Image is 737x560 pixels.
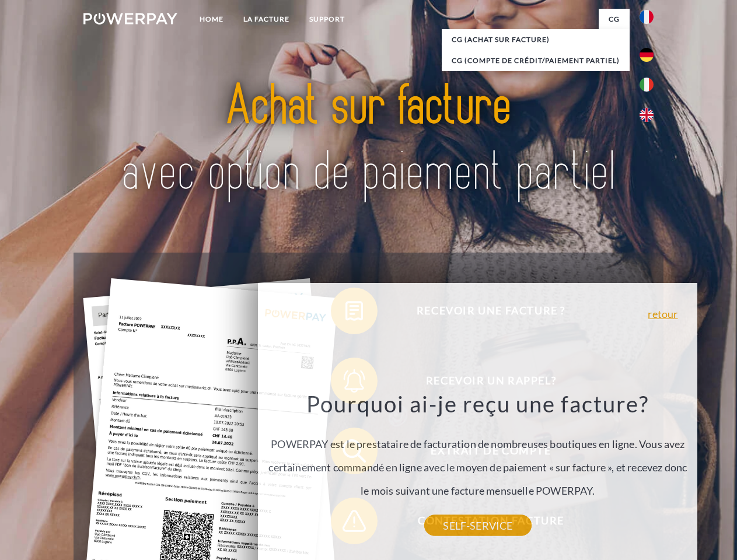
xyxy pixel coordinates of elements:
a: LA FACTURE [233,9,299,30]
a: Support [299,9,355,30]
div: POWERPAY est le prestataire de facturation de nombreuses boutiques en ligne. Vous avez certaineme... [265,390,691,526]
a: CG (achat sur facture) [442,29,630,50]
img: title-powerpay_fr.svg [111,56,626,223]
a: CG (Compte de crédit/paiement partiel) [442,50,630,71]
img: en [640,108,654,122]
img: de [640,48,654,62]
img: fr [640,10,654,24]
img: it [640,78,654,92]
a: Home [190,9,233,30]
a: retour [648,309,677,319]
a: CG [599,9,630,30]
h3: Pourquoi ai-je reçu une facture? [265,390,691,418]
a: SELF-SERVICE [424,515,531,536]
img: logo-powerpay-white.svg [83,13,177,24]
